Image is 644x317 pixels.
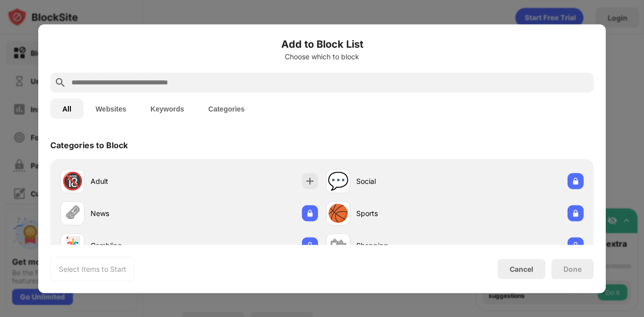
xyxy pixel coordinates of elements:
[84,98,138,119] button: Websites
[328,171,349,191] div: 💬
[62,171,83,191] div: 🔞
[64,203,81,224] div: 🗞
[50,98,84,119] button: All
[196,98,257,119] button: Categories
[138,98,196,119] button: Keywords
[50,140,128,150] div: Categories to Block
[356,176,455,186] div: Social
[510,265,533,273] div: Cancel
[50,52,594,60] div: Choose which to block
[330,235,347,256] div: 🛍
[563,265,582,273] div: Done
[62,235,83,256] div: 🃏
[91,208,189,219] div: News
[91,176,189,186] div: Adult
[356,240,455,251] div: Shopping
[59,264,126,274] div: Select Items to Start
[328,203,349,224] div: 🏀
[91,240,189,251] div: Gambling
[50,36,594,51] h6: Add to Block List
[356,208,455,219] div: Sports
[54,76,66,88] img: search.svg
